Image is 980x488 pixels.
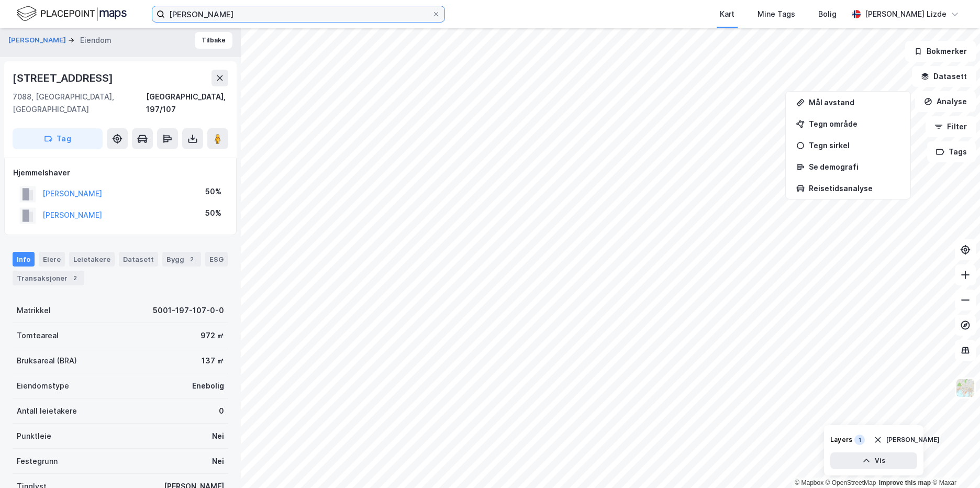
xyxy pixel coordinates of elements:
[195,32,232,49] button: Tilbake
[17,304,51,317] div: Matrikkel
[39,252,65,267] div: Eiere
[153,304,224,317] div: 5001-197-107-0-0
[17,455,58,468] div: Festegrunn
[17,405,77,417] div: Antall leietakere
[818,8,837,20] div: Bolig
[928,438,980,488] div: Kontrollprogram for chat
[119,252,158,267] div: Datasett
[13,252,35,267] div: Info
[162,252,201,267] div: Bygg
[186,254,197,264] div: 2
[865,8,946,20] div: [PERSON_NAME] Lizde
[830,452,917,469] button: Vis
[205,207,221,219] div: 50%
[8,35,68,46] button: [PERSON_NAME]
[720,8,734,20] div: Kart
[13,128,103,149] button: Tag
[809,119,900,128] div: Tegn område
[146,91,228,116] div: [GEOGRAPHIC_DATA], 197/107
[854,435,865,445] div: 1
[212,455,224,468] div: Nei
[795,479,823,486] a: Mapbox
[192,380,224,392] div: Enebolig
[17,329,59,342] div: Tomteareal
[927,141,976,162] button: Tags
[809,162,900,171] div: Se demografi
[80,34,112,47] div: Eiendom
[165,6,432,22] input: Søk på adresse, matrikkel, gårdeiere, leietakere eller personer
[809,141,900,150] div: Tegn sirkel
[826,479,876,486] a: OpenStreetMap
[202,354,224,367] div: 137 ㎡
[13,271,84,285] div: Transaksjoner
[955,378,975,398] img: Z
[69,252,115,267] div: Leietakere
[70,273,80,283] div: 2
[17,5,127,23] img: logo.f888ab2527a4732fd821a326f86c7f29.svg
[809,184,900,193] div: Reisetidsanalyse
[905,41,976,62] button: Bokmerker
[928,438,980,488] iframe: Chat Widget
[13,91,146,116] div: 7088, [GEOGRAPHIC_DATA], [GEOGRAPHIC_DATA]
[13,167,228,179] div: Hjemmelshaver
[830,436,852,444] div: Layers
[17,354,77,367] div: Bruksareal (BRA)
[926,116,976,137] button: Filter
[205,185,221,198] div: 50%
[212,430,224,442] div: Nei
[758,8,795,20] div: Mine Tags
[17,380,69,392] div: Eiendomstype
[915,91,976,112] button: Analyse
[219,405,224,417] div: 0
[13,70,115,86] div: [STREET_ADDRESS]
[867,431,946,448] button: [PERSON_NAME]
[205,252,228,267] div: ESG
[17,430,51,442] div: Punktleie
[201,329,224,342] div: 972 ㎡
[912,66,976,87] button: Datasett
[879,479,931,486] a: Improve this map
[809,98,900,107] div: Mål avstand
